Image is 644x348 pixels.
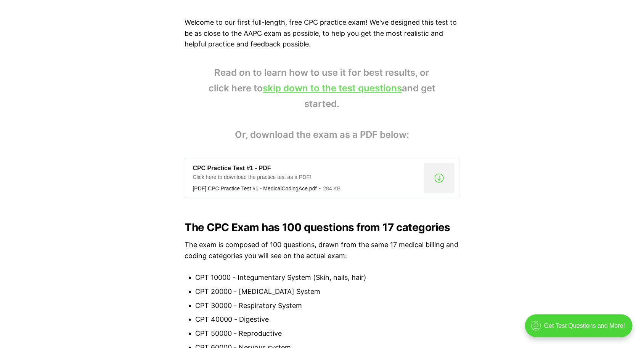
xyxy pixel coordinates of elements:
[193,174,421,183] div: Click here to download the practice test as a PDF!
[519,311,644,348] iframe: portal-trigger
[196,286,459,297] li: CPT 20000 - [MEDICAL_DATA] System
[196,314,459,325] li: CPT 40000 - Digestive
[193,185,317,192] div: [PDF] CPC Practice Test #1 - MedicalCodingAce.pdf
[185,221,459,233] h2: The CPC Exam has 100 questions from 17 categories
[196,300,459,311] li: CPT 30000 - Respiratory System
[196,328,459,339] li: CPT 50000 - Reproductive
[185,65,459,143] blockquote: Read on to learn how to use it for best results, or click here to and get started. Or, download t...
[185,17,459,50] p: Welcome to our first full-length, free CPC practice exam! We've designed this test to be as close...
[317,185,341,192] div: 284 KB
[193,164,421,172] div: CPC Practice Test #1 - PDF
[196,272,459,283] li: CPT 10000 - Integumentary System (Skin, nails, hair)
[185,158,459,198] a: CPC Practice Test #1 - PDFClick here to download the practice test as a PDF![PDF] CPC Practice Te...
[185,239,459,262] p: The exam is composed of 100 questions, drawn from the same 17 medical billing and coding categori...
[263,83,402,94] a: skip down to the test questions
